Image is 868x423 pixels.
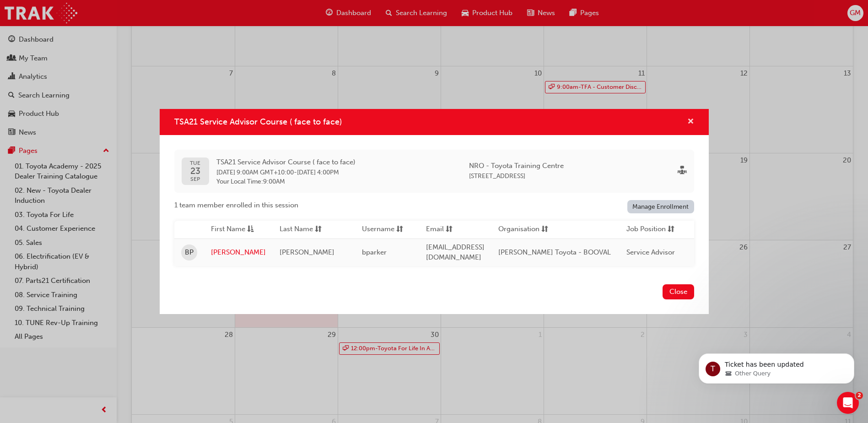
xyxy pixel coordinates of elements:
[362,224,394,235] span: Username
[426,224,444,235] span: Email
[185,247,194,258] span: BP
[396,224,403,235] span: sorting-icon
[362,248,387,256] span: bparker
[626,248,675,256] span: Service Advisor
[446,224,453,235] span: sorting-icon
[498,224,549,235] button: Organisationsorting-icon
[280,224,330,235] button: Last Namesorting-icon
[211,224,261,235] button: First Nameasc-icon
[541,224,548,235] span: sorting-icon
[678,166,687,177] span: sessionType_FACE_TO_FACE-icon
[211,224,245,235] span: First Name
[315,224,322,235] span: sorting-icon
[687,116,694,128] button: cross-icon
[687,118,694,126] span: cross-icon
[216,178,356,186] span: Your Local Time : 9:00AM
[626,224,677,235] button: Job Positionsorting-icon
[216,157,356,168] span: TSA21 Service Advisor Course ( face to face)
[247,224,254,235] span: asc-icon
[426,243,485,262] span: [EMAIL_ADDRESS][DOMAIN_NAME]
[216,157,356,186] div: -
[190,176,200,182] span: SEP
[626,224,666,235] span: Job Position
[469,172,525,180] span: [STREET_ADDRESS]
[280,248,334,256] span: [PERSON_NAME]
[297,168,339,176] span: 23 Sep 2025 4:00PM
[211,247,266,258] a: [PERSON_NAME]
[216,168,294,176] span: 23 Sep 2025 9:00AM GMT+10:00
[190,166,200,176] span: 23
[663,284,694,299] button: Close
[362,224,412,235] button: Usernamesorting-icon
[498,248,611,256] span: [PERSON_NAME] Toyota - BOOVAL
[174,117,342,127] span: TSA21 Service Advisor Course ( face to face)
[174,200,298,211] span: 1 team member enrolled in this session
[190,160,200,166] span: TUE
[280,224,313,235] span: Last Name
[668,224,674,235] span: sorting-icon
[469,161,564,171] span: NRO - Toyota Training Centre
[426,224,476,235] button: Emailsorting-icon
[856,392,863,399] span: 2
[498,224,539,235] span: Organisation
[685,334,868,398] iframe: Intercom notifications message
[160,109,709,314] div: TSA21 Service Advisor Course ( face to face)
[627,200,694,213] a: Manage Enrollment
[837,392,859,414] iframe: Intercom live chat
